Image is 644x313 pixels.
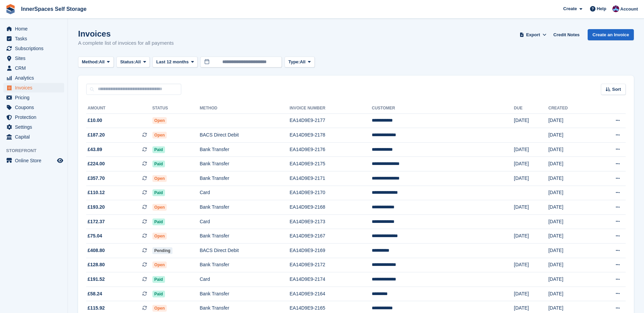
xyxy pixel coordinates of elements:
[152,262,167,268] span: Open
[88,146,102,153] span: £43.89
[15,63,56,73] span: CRM
[152,276,165,283] span: Paid
[548,272,593,287] td: [DATE]
[200,171,290,186] td: Bank Transfer
[290,142,372,157] td: EA14D9E9-2176
[290,103,372,114] th: Invoice Number
[88,160,105,167] span: £224.00
[290,229,372,244] td: EA14D9E9-2167
[15,73,56,83] span: Analytics
[200,287,290,301] td: Bank Transfer
[290,244,372,258] td: EA14D9E9-2169
[200,272,290,287] td: Card
[3,122,64,132] a: menu
[514,103,548,114] th: Due
[3,54,64,63] a: menu
[15,93,56,102] span: Pricing
[290,287,372,301] td: EA14D9E9-2164
[15,132,56,142] span: Capital
[56,156,64,165] a: Preview store
[290,258,372,272] td: EA14D9E9-2172
[3,93,64,102] a: menu
[152,204,167,211] span: Open
[88,218,105,225] span: £172.37
[548,186,593,200] td: [DATE]
[518,29,548,40] button: Export
[290,128,372,143] td: EA14D9E9-2178
[5,4,16,14] img: stora-icon-8386f47178a22dfd0bd8f6a31ec36ba5ce8667c1dd55bd0f319d3a0aa187defe.svg
[514,113,548,128] td: [DATE]
[3,156,64,165] a: menu
[200,186,290,200] td: Card
[88,247,105,254] span: £408.80
[88,276,105,283] span: £191.52
[290,200,372,215] td: EA14D9E9-2168
[514,142,548,157] td: [DATE]
[548,103,593,114] th: Created
[152,175,167,182] span: Open
[514,258,548,272] td: [DATE]
[78,29,174,38] h1: Invoices
[200,214,290,229] td: Card
[86,103,152,114] th: Amount
[152,291,165,297] span: Paid
[551,29,582,40] a: Credit Notes
[15,44,56,53] span: Subscriptions
[548,244,593,258] td: [DATE]
[135,59,141,65] span: All
[620,6,638,13] span: Account
[612,5,619,12] img: Paul Allo
[15,122,56,132] span: Settings
[514,229,548,244] td: [DATE]
[152,57,198,68] button: Last 12 months
[548,142,593,157] td: [DATE]
[18,3,89,15] a: InnerSpaces Self Storage
[3,34,64,43] a: menu
[152,161,165,167] span: Paid
[290,113,372,128] td: EA14D9E9-2177
[548,258,593,272] td: [DATE]
[152,132,167,139] span: Open
[152,103,200,114] th: Status
[200,258,290,272] td: Bank Transfer
[6,147,68,154] span: Storefront
[15,24,56,34] span: Home
[152,189,165,196] span: Paid
[3,132,64,142] a: menu
[548,171,593,186] td: [DATE]
[284,57,314,68] button: Type: All
[200,157,290,171] td: Bank Transfer
[88,117,102,124] span: £10.00
[200,128,290,143] td: BACS Direct Debit
[88,131,105,139] span: £187.20
[152,146,165,153] span: Paid
[152,117,167,124] span: Open
[200,244,290,258] td: BACS Direct Debit
[88,232,102,239] span: £75.04
[548,113,593,128] td: [DATE]
[88,290,102,297] span: £58.24
[290,157,372,171] td: EA14D9E9-2175
[3,83,64,92] a: menu
[200,103,290,114] th: Method
[88,204,105,211] span: £193.20
[548,287,593,301] td: [DATE]
[88,189,105,196] span: £110.12
[3,63,64,73] a: menu
[15,54,56,63] span: Sites
[200,229,290,244] td: Bank Transfer
[3,73,64,83] a: menu
[152,218,165,225] span: Paid
[3,44,64,53] a: menu
[597,5,606,12] span: Help
[88,175,105,182] span: £357.70
[15,34,56,43] span: Tasks
[15,112,56,122] span: Protection
[588,29,634,40] a: Create an Invoice
[548,128,593,143] td: [DATE]
[548,200,593,215] td: [DATE]
[290,214,372,229] td: EA14D9E9-2173
[78,57,114,68] button: Method: All
[200,142,290,157] td: Bank Transfer
[116,57,150,68] button: Status: All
